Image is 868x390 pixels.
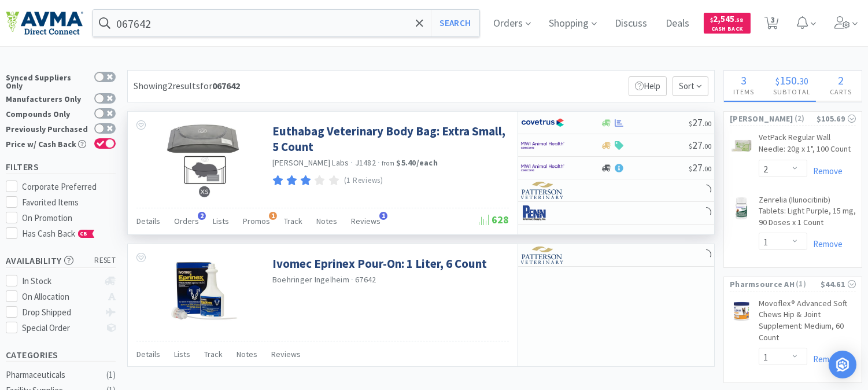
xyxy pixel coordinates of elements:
h4: Subtotal [764,86,821,97]
span: for [200,80,240,91]
span: 150 [780,73,797,87]
a: Zenrelia (Ilunocitinib) Tablets: Light Purple, 15 mg, 90 Doses x 1 Count [759,194,856,233]
span: 30 [800,75,809,87]
a: [PERSON_NAME] Labs [272,157,349,168]
div: Price w/ Cash Back [6,138,88,148]
span: from [382,159,394,167]
span: 1 [269,212,277,220]
img: 77fca1acd8b6420a9015268ca798ef17_1.png [521,114,564,131]
span: Details [136,216,160,226]
span: Sort [673,76,708,96]
div: Synced Suppliers Only [6,72,88,90]
span: · [351,157,353,168]
span: . 00 [703,119,711,128]
p: (1 Reviews) [344,175,383,187]
div: . [764,75,821,86]
span: CB [79,230,90,237]
h4: Carts [821,86,862,97]
span: $ [776,75,780,87]
span: Orders [174,216,199,226]
span: 67642 [355,274,376,285]
div: Pharmaceuticals [6,368,99,382]
span: . 58 [735,16,744,24]
span: [PERSON_NAME] [730,112,793,125]
a: 3 [760,20,784,30]
span: reset [95,255,116,267]
a: Movoflex® Advanced Soft Chews Hip & Joint Supplement: Medium, 60 Count [759,298,856,348]
span: Lists [174,349,190,359]
span: $ [689,164,692,173]
h5: Filters [6,160,116,174]
div: In Stock [23,274,99,288]
div: Drop Shipped [23,306,99,319]
span: Pharmsource AH [730,278,795,290]
img: f6b2451649754179b5b4e0c70c3f7cb0_2.png [521,159,564,176]
span: $ [689,119,692,128]
div: $44.61 [821,278,856,290]
div: $105.69 [817,112,856,125]
a: Remove [807,354,843,365]
h4: Items [724,86,764,97]
span: 2,545 [711,13,744,24]
div: On Allocation [23,290,99,304]
span: Cash Back [711,26,744,34]
button: Search [431,10,479,36]
img: e1133ece90fa4a959c5ae41b0808c578_9.png [521,204,564,222]
a: Remove [807,238,843,249]
strong: $5.40 / each [397,157,438,168]
img: e4e33dab9f054f5782a47901c742baa9_102.png [6,11,83,35]
a: Euthabag Veterinary Body Bag: Extra Small, 5 Count [272,123,506,155]
a: Deals [662,19,695,29]
a: Remove [807,165,843,176]
h5: Availability [6,254,116,267]
span: 628 [479,213,509,226]
input: Search by item, sku, manufacturer, ingredient, size... [93,10,479,36]
a: $2,545.58Cash Back [704,8,751,39]
img: f6b2451649754179b5b4e0c70c3f7cb0_2.png [521,137,564,154]
div: Showing 2 results [134,79,240,94]
span: Has Cash Back [23,228,95,239]
span: J1482 [355,157,376,168]
a: Boehringer Ingelheim [272,274,349,285]
div: Special Order [23,321,99,335]
div: Corporate Preferred [23,180,116,194]
img: fc3869437ffd47ac9beb51196c5f80c3_632185.png [730,300,753,323]
p: Help [629,76,667,96]
span: Track [284,216,302,226]
img: 612e0aec3e344eec8293841b21613295_202892.jpeg [165,123,241,198]
img: ce251dc41ca54c6d82fcc3cece7ffec5_749420.jpeg [730,197,753,220]
strong: 067642 [212,80,240,91]
img: f5e969b455434c6296c6d81ef179fa71_3.png [521,246,564,264]
a: Ivomec Eprinex Pour-On: 1 Liter, 6 Count [272,256,487,271]
span: 2 [198,212,206,220]
span: $ [711,16,714,24]
span: 3 [741,73,747,87]
img: 07862849ff4d4312b7db6e35c548efbe_51921.jpeg [730,134,753,157]
span: Reviews [351,216,381,226]
span: $ [689,142,692,150]
a: VetPack Regular Wall Needle: 20g x 1", 100 Count [759,132,856,159]
span: 2 [839,73,844,87]
div: ( 1 ) [106,368,116,382]
div: Favorited Items [23,196,116,209]
span: 27 [689,138,711,152]
img: 608c2aeb76524ed691f1ec5be888cf90_656340.jpeg [165,256,241,331]
div: On Promotion [23,211,116,225]
img: f5e969b455434c6296c6d81ef179fa71_3.png [521,182,564,199]
span: . 00 [703,164,711,173]
span: Notes [316,216,337,226]
span: Notes [237,349,257,359]
div: Compounds Only [6,108,88,118]
span: Promos [243,216,270,226]
span: Track [204,349,223,359]
span: ( 1 ) [795,278,821,290]
span: · [351,274,353,285]
h5: Categories [6,348,116,362]
span: 27 [689,116,711,129]
a: Discuss [611,19,652,29]
div: Open Intercom Messenger [829,351,856,378]
div: Previously Purchased [6,123,88,133]
span: ( 2 ) [793,113,817,124]
div: Manufacturers Only [6,93,88,103]
span: Details [136,349,160,359]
